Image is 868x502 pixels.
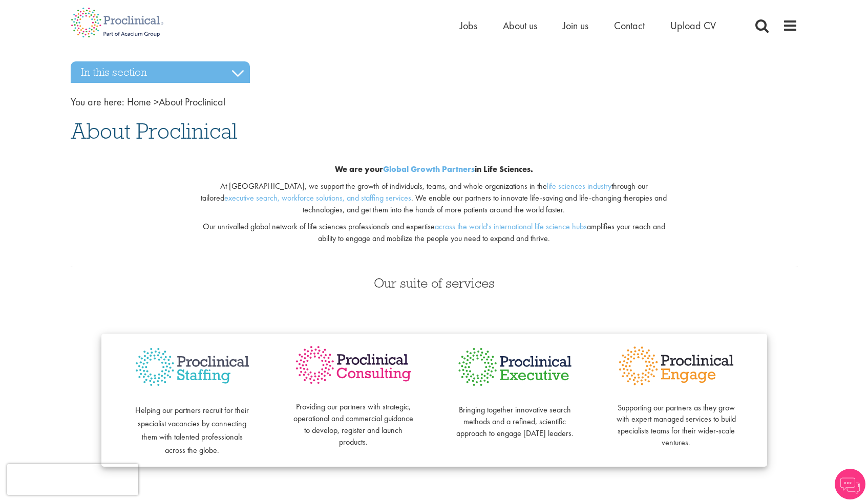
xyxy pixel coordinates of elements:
h3: In this section [71,61,250,83]
img: Chatbot [835,469,865,499]
img: Proclinical Consulting [293,344,414,386]
p: At [GEOGRAPHIC_DATA], we support the growth of individuals, teams, and whole organizations in the... [194,181,674,216]
span: You are here: [71,95,124,108]
p: Bringing together innovative search methods and a refined, scientific approach to engage [DATE] l... [455,392,575,439]
a: across the world's international life science hubs [435,221,587,232]
a: Global Growth Partners [383,164,475,174]
a: Contact [614,19,645,32]
a: About us [503,19,537,32]
a: executive search, workforce solutions, and staffing services [224,192,411,203]
img: Proclinical Engage [616,344,736,388]
p: Supporting our partners as they grow with expert managed services to build specialists teams for ... [616,390,736,449]
a: Join us [563,19,588,32]
b: We are your in Life Sciences. [335,164,533,174]
span: Helping our partners recruit for their specialist vacancies by connecting them with talented prof... [135,405,249,455]
span: > [154,95,159,108]
a: breadcrumb link to Home [127,95,151,108]
a: Jobs [460,19,477,32]
p: Providing our partners with strategic, operational and commercial guidance to develop, register a... [293,390,414,448]
span: About Proclinical [127,95,225,108]
img: Proclinical Staffing [132,344,252,390]
a: life sciences industry [547,181,611,191]
span: About Proclinical [71,117,237,145]
a: Upload CV [670,19,716,32]
img: Proclinical Executive [455,344,575,390]
h3: Our suite of services [71,276,798,290]
iframe: reCAPTCHA [7,464,138,495]
p: Our unrivalled global network of life sciences professionals and expertise amplifies your reach a... [194,221,674,245]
